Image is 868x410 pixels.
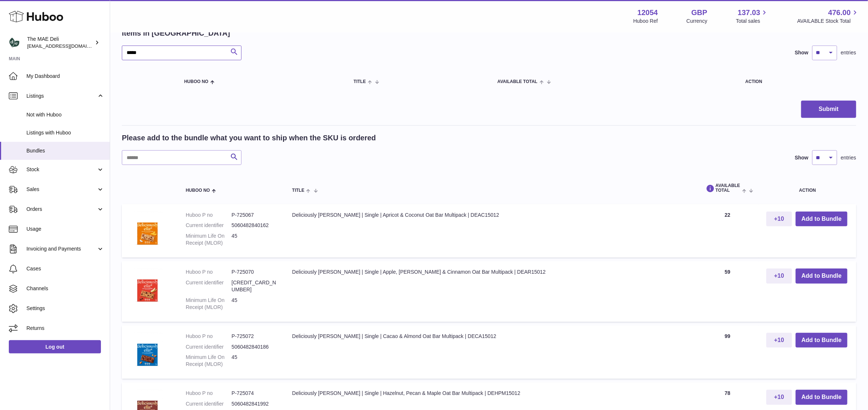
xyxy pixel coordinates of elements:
[797,18,859,25] span: AVAILABLE Stock Total
[186,279,232,293] dt: Current identifier
[285,204,696,258] td: Deliciously [PERSON_NAME] | Single | Apricot & Coconut Oat Bar Multipack | DEAC15012
[497,79,537,84] span: AVAILABLE Total
[796,269,847,284] button: Add to Bundle
[232,212,277,219] dd: P-725067
[232,390,277,397] dd: P-725074
[186,269,232,276] dt: Huboo P no
[285,261,696,321] td: Deliciously [PERSON_NAME] | Single | Apple, [PERSON_NAME] & Cinnamon Oat Bar Multipack | DEAR15012
[704,183,740,193] span: AVAILABLE Total
[766,333,792,348] button: +10
[795,49,809,56] label: Show
[26,166,97,173] span: Stock
[186,400,232,407] dt: Current identifier
[9,37,20,48] img: logistics@deliciouslyella.com
[696,261,759,321] td: 59
[696,326,759,379] td: 99
[27,36,93,50] div: The MAE Deli
[691,8,707,18] strong: GBP
[232,333,277,340] dd: P-725072
[766,212,792,227] button: +10
[129,212,166,248] img: Deliciously Ella | Single | Apricot & Coconut Oat Bar Multipack | DEAC15012
[26,186,97,193] span: Sales
[828,8,851,18] span: 476.00
[841,154,856,161] span: entries
[26,245,97,252] span: Invoicing and Payments
[26,265,104,272] span: Cases
[27,43,108,49] span: [EMAIL_ADDRESS][DOMAIN_NAME]
[26,226,104,233] span: Usage
[232,297,277,311] dd: 45
[186,222,232,229] dt: Current identifier
[796,333,847,348] button: Add to Bundle
[186,390,232,397] dt: Huboo P no
[796,212,847,227] button: Add to Bundle
[122,133,376,143] h2: Please add to the bundle what you want to ship when the SKU is ordered
[186,344,232,350] dt: Current identifier
[797,8,859,25] a: 476.00 AVAILABLE Stock Total
[801,101,856,118] button: Submit
[354,79,366,84] span: Title
[736,8,769,25] a: 137.03 Total sales
[129,333,166,370] img: Deliciously Ella | Single | Cacao & Almond Oat Bar Multipack | DECA15012
[26,147,104,154] span: Bundles
[738,8,760,18] span: 137.03
[638,8,658,18] strong: 12054
[26,111,104,118] span: Not with Huboo
[232,400,277,407] dd: 5060482841992
[232,269,277,276] dd: P-725070
[841,49,856,56] span: entries
[232,233,277,247] dd: 45
[9,340,101,353] a: Log out
[232,344,277,350] dd: 5060482840186
[795,154,809,161] label: Show
[26,129,104,136] span: Listings with Huboo
[766,390,792,405] button: +10
[232,279,277,293] dd: [CREDIT_CARD_NUMBER]
[232,222,277,229] dd: 5060482840162
[186,333,232,340] dt: Huboo P no
[26,93,97,100] span: Listings
[232,354,277,368] dd: 45
[687,18,708,25] div: Currency
[736,18,769,25] span: Total sales
[184,79,208,84] span: Huboo no
[285,326,696,379] td: Deliciously [PERSON_NAME] | Single | Cacao & Almond Oat Bar Multipack | DECA15012
[26,305,104,312] span: Settings
[633,18,658,25] div: Huboo Ref
[186,354,232,368] dt: Minimum Life On Receipt (MLOR)
[129,269,166,305] img: Deliciously Ella | Single | Apple, Raisin & Cinnamon Oat Bar Multipack | DEAR15012
[186,212,232,219] dt: Huboo P no
[745,79,849,84] div: Action
[26,325,104,332] span: Returns
[122,28,230,38] h2: Items in [GEOGRAPHIC_DATA]
[26,206,97,213] span: Orders
[696,204,759,258] td: 22
[766,269,792,284] button: +10
[292,188,304,193] span: Title
[186,188,210,193] span: Huboo no
[186,233,232,247] dt: Minimum Life On Receipt (MLOR)
[796,390,847,405] button: Add to Bundle
[186,297,232,311] dt: Minimum Life On Receipt (MLOR)
[26,285,104,292] span: Channels
[26,73,104,80] span: My Dashboard
[759,176,856,200] th: Action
